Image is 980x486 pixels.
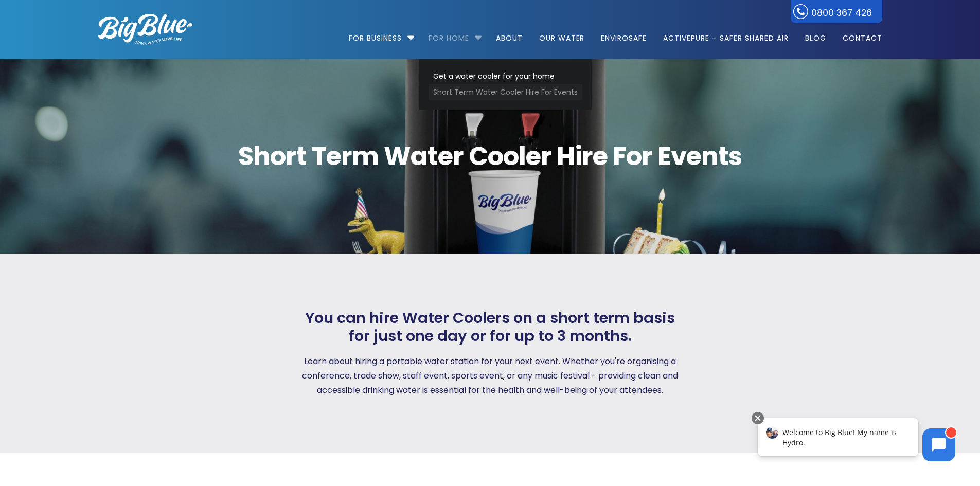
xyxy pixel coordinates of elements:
[429,84,582,100] a: Short Term Water Cooler Hire For Events
[98,14,192,45] img: logo
[429,68,582,84] a: Get a water cooler for your home
[299,354,682,398] p: Learn about hiring a portable water station for your next event. Whether you're organising a conf...
[747,410,966,472] iframe: Chatbot
[299,309,682,345] span: You can hire Water Coolers on a short term basis for just one day or for up to 3 months.
[98,143,882,169] span: Short Term Water Cooler Hire For Events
